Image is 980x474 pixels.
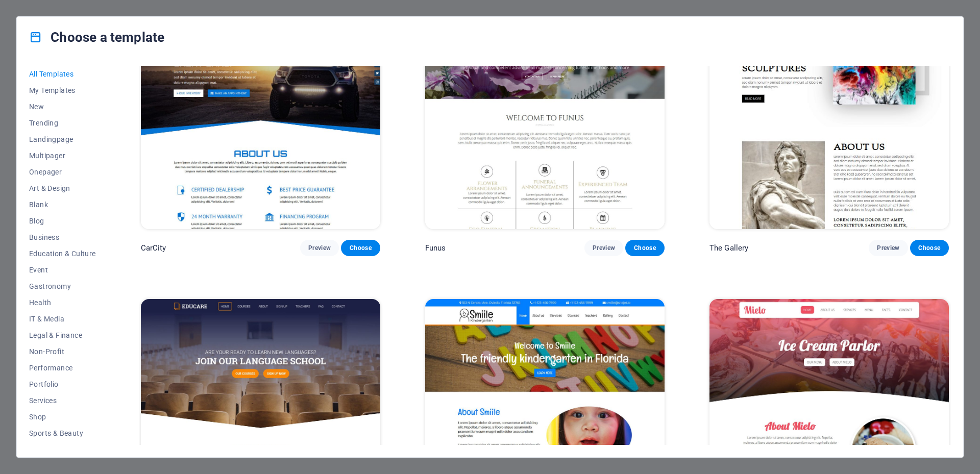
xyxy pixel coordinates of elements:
span: Non-Profit [29,347,96,356]
button: Onepager [29,164,96,180]
span: Performance [29,364,96,372]
h4: Choose a template [29,29,164,45]
button: Performance [29,360,96,376]
button: Services [29,392,96,409]
button: Education & Culture [29,245,96,262]
span: Sports & Beauty [29,429,96,437]
span: Services [29,396,96,405]
button: My Templates [29,82,96,98]
span: Choose [349,244,372,252]
button: New [29,98,96,115]
span: Multipager [29,152,96,160]
span: Choose [918,244,941,252]
span: IT & Media [29,315,96,323]
button: Blog [29,213,96,229]
img: The Gallery [709,9,949,229]
span: Health [29,298,96,307]
span: Business [29,233,96,241]
button: Choose [910,240,949,256]
button: Trending [29,115,96,131]
button: Health [29,294,96,311]
button: Event [29,262,96,278]
button: Legal & Finance [29,327,96,343]
span: Art & Design [29,184,96,192]
span: Preview [308,244,331,252]
span: Choose [633,244,656,252]
span: My Templates [29,86,96,94]
button: Portfolio [29,376,96,392]
button: IT & Media [29,311,96,327]
button: Preview [869,240,908,256]
span: Education & Culture [29,250,96,258]
img: Funus [425,9,665,229]
span: All Templates [29,70,96,78]
button: Trades [29,441,96,458]
button: Shop [29,409,96,425]
span: Shop [29,413,96,421]
button: Multipager [29,147,96,164]
span: Blog [29,217,96,225]
span: Event [29,266,96,274]
button: Art & Design [29,180,96,196]
span: Blank [29,201,96,209]
button: Choose [341,240,380,256]
button: Landingpage [29,131,96,147]
button: All Templates [29,66,96,82]
button: Choose [625,240,664,256]
p: The Gallery [709,243,749,253]
button: Preview [300,240,339,256]
span: Gastronomy [29,282,96,290]
button: Gastronomy [29,278,96,294]
span: Onepager [29,168,96,176]
span: Landingpage [29,135,96,143]
span: New [29,103,96,111]
p: Funus [425,243,446,253]
span: Preview [593,244,615,252]
span: Trending [29,119,96,127]
button: Non-Profit [29,343,96,360]
img: CarCity [141,9,380,229]
p: CarCity [141,243,166,253]
button: Sports & Beauty [29,425,96,441]
button: Preview [584,240,623,256]
span: Portfolio [29,380,96,388]
span: Legal & Finance [29,331,96,339]
button: Blank [29,196,96,213]
button: Business [29,229,96,245]
span: Preview [877,244,899,252]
